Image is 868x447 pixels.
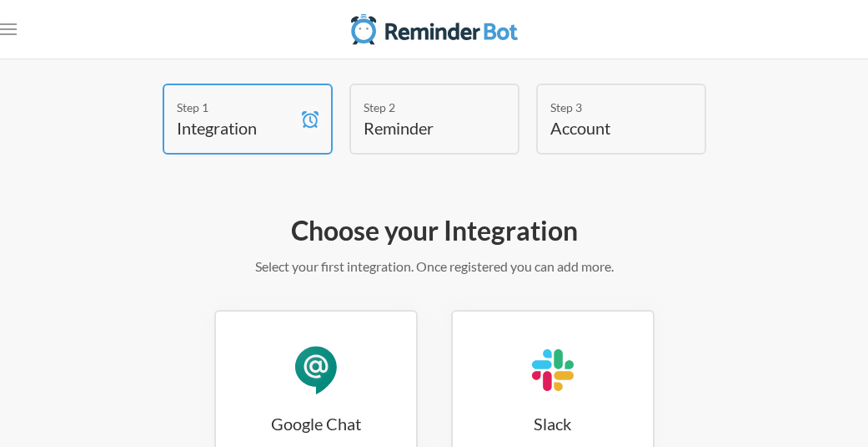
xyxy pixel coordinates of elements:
[177,116,294,140] h4: Integration
[364,116,480,140] h4: Reminder
[364,99,480,116] div: Step 2
[550,116,667,140] h4: Account
[177,99,294,116] div: Step 1
[351,13,518,46] img: Reminder Bot
[453,412,653,435] h3: Slack
[216,412,416,435] h3: Google Chat
[50,257,818,277] p: Select your first integration. Once registered you can add more.
[50,213,818,248] h2: Choose your Integration
[550,99,667,116] div: Step 3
